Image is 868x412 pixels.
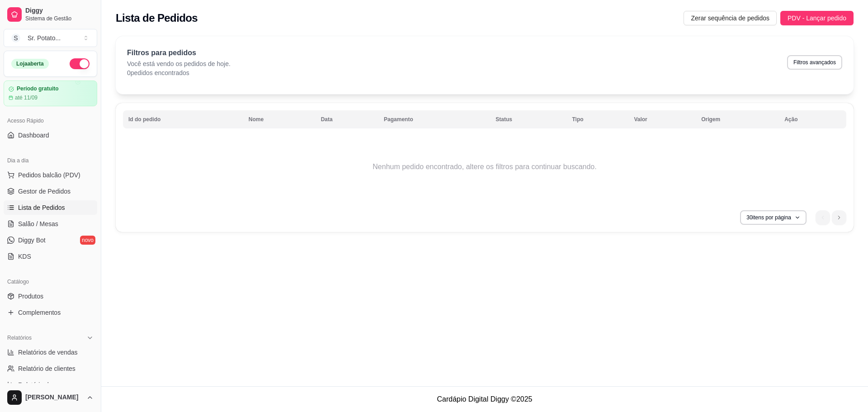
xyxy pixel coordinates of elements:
[788,13,846,23] span: PDV - Lançar pedido
[4,168,97,182] button: Pedidos balcão (PDV)
[832,210,846,225] li: next page button
[780,11,854,25] button: PDV - Lançar pedido
[490,110,566,128] th: Status
[4,217,97,231] a: Salão / Mesas
[18,170,80,180] span: Pedidos balcão (PDV)
[7,334,32,341] span: Relatórios
[4,345,97,360] a: Relatórios de vendas
[123,110,243,128] th: Id do pedido
[18,308,61,317] span: Complementos
[316,110,378,128] th: Data
[4,305,97,320] a: Complementos
[4,249,97,264] a: KDS
[70,58,90,69] button: Alterar Status
[4,29,97,47] button: Select a team
[18,252,31,261] span: KDS
[127,47,231,58] p: Filtros para pedidos
[18,348,78,357] span: Relatórios de vendas
[127,59,231,68] p: Você está vendo os pedidos de hoje.
[740,210,807,225] button: 30itens por página
[18,292,43,301] span: Produtos
[18,380,73,389] span: Relatório de mesas
[4,233,97,247] a: Diggy Botnovo
[18,187,71,196] span: Gestor de Pedidos
[28,33,61,43] div: Sr. Potato ...
[567,110,629,128] th: Tipo
[11,59,49,69] div: Loja aberta
[378,110,490,128] th: Pagamento
[25,7,94,15] span: Diggy
[4,128,97,142] a: Dashboard
[4,275,97,289] div: Catálogo
[127,68,231,77] p: 0 pedidos encontrados
[787,55,842,70] button: Filtros avançados
[18,364,75,373] span: Relatório de clientes
[4,378,97,392] a: Relatório de mesas
[15,94,38,101] article: até 11/09
[4,289,97,303] a: Produtos
[691,13,769,23] span: Zerar sequência de pedidos
[4,4,97,25] a: DiggySistema de Gestão
[11,33,20,43] span: S
[25,393,83,402] span: [PERSON_NAME]
[4,184,97,199] a: Gestor de Pedidos
[684,11,777,25] button: Zerar sequência de pedidos
[4,200,97,215] a: Lista de Pedidos
[18,236,46,245] span: Diggy Bot
[811,206,851,229] nav: pagination navigation
[4,153,97,168] div: Dia a dia
[243,110,316,128] th: Nome
[116,11,198,25] h2: Lista de Pedidos
[17,85,59,92] article: Período gratuito
[4,361,97,376] a: Relatório de clientes
[101,386,868,412] footer: Cardápio Digital Diggy © 2025
[4,387,97,408] button: [PERSON_NAME]
[779,110,846,128] th: Ação
[696,110,779,128] th: Origem
[18,219,58,228] span: Salão / Mesas
[18,203,65,212] span: Lista de Pedidos
[123,131,846,203] td: Nenhum pedido encontrado, altere os filtros para continuar buscando.
[628,110,696,128] th: Valor
[4,81,97,106] a: Período gratuitoaté 11/09
[4,114,97,128] div: Acesso Rápido
[25,15,94,22] span: Sistema de Gestão
[18,131,49,140] span: Dashboard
